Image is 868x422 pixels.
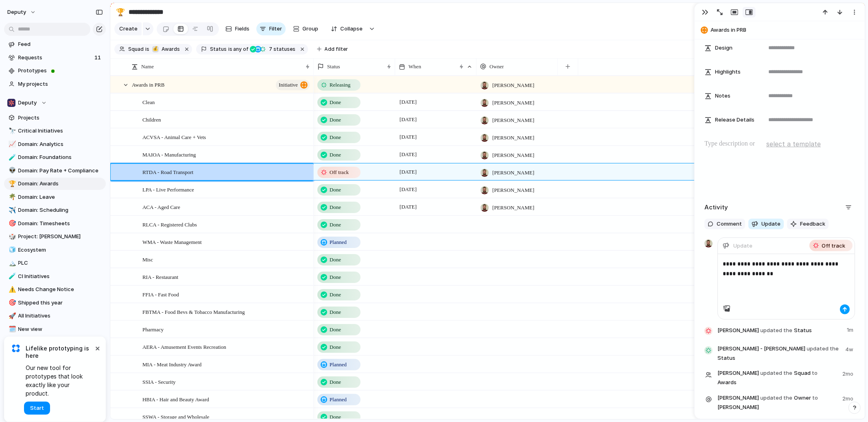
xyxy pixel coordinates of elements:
span: RLCA - Registered Clubs [142,220,197,229]
button: 🎲 [7,233,15,241]
span: Start [30,404,44,412]
span: 4w [845,344,855,354]
span: When [409,63,421,71]
span: Prototypes [18,67,103,75]
div: 🧪 [9,272,14,281]
span: Create [119,25,138,33]
div: 🌴 [9,192,14,202]
span: HBIA - Hair and Beauty Award [142,394,209,404]
div: 🎯 [9,219,14,228]
div: 🎲 [9,232,14,241]
span: Done [330,326,341,334]
span: All Initiatives [18,312,103,320]
span: [PERSON_NAME] [492,134,534,142]
span: RTDA - Road Transport [142,167,193,176]
span: Status [717,324,842,336]
span: Pharmacy [142,324,164,334]
span: Name [141,63,154,71]
span: Done [330,343,341,351]
span: [PERSON_NAME] [717,326,759,335]
a: 🧪CI Initiatives [4,270,106,283]
span: [DATE] [398,167,419,177]
span: Done [330,273,341,281]
button: 🗓️ [7,325,15,333]
span: Domain: Awards [18,180,103,188]
span: [PERSON_NAME] [717,403,759,411]
span: statuses [267,46,296,53]
span: Group [303,25,319,33]
span: Awards in PRB [711,26,861,34]
span: Domain: Scheduling [18,206,103,214]
span: MIA - Meat Industry Award [142,359,201,369]
span: Needs Change Notice [18,285,103,294]
button: Fields [222,22,253,35]
span: to [812,369,818,377]
span: Owner [717,393,837,411]
span: [DATE] [398,185,419,194]
div: 📈 [9,139,14,149]
button: Feedback [787,219,829,229]
button: initiative [276,80,310,90]
span: Done [330,116,341,124]
div: 🗓️ [9,324,14,334]
a: My projects [4,78,106,90]
span: Squad [128,46,144,53]
div: 🌴Domain: Leave [4,191,106,203]
span: FFIA - Fast Food [142,289,179,299]
span: Design [715,44,732,52]
span: Squad [717,368,837,387]
span: [PERSON_NAME] - [PERSON_NAME] [717,345,805,353]
a: 🏔️PLC [4,257,106,269]
span: Update [761,220,781,228]
button: 🌴 [7,193,15,201]
span: SSWA - Storage and Wholesale [142,412,209,421]
div: 🚀All Initiatives [4,310,106,322]
span: Status [210,46,227,53]
button: Add filter [312,44,353,55]
span: AERA - Amusement Events Recreation [142,342,226,351]
span: PLC [18,259,103,267]
a: 🏆Domain: Awards [4,178,106,190]
a: 👽Domain: Pay Rate + Compliance [4,165,106,177]
span: select a template [766,139,821,149]
div: 🚀 [9,311,14,321]
h2: Activity [704,203,728,212]
button: ✈️ [7,206,15,214]
div: 🎲Project: [PERSON_NAME] [4,231,106,243]
span: [DATE] [398,150,419,159]
span: [PERSON_NAME] [492,204,534,212]
span: Collapse [341,25,363,33]
span: [PERSON_NAME] [492,99,534,107]
span: updated the [761,394,793,402]
span: Domain: Analytics [18,140,103,148]
button: 🧊 [7,246,15,254]
div: 🧪 [9,153,14,162]
span: 11 [94,54,103,62]
span: Filter [269,25,282,33]
span: 2mo [842,368,855,378]
span: is [228,46,232,53]
button: 🧪 [7,272,15,281]
button: Deputy [4,97,106,109]
span: [PERSON_NAME] [492,169,534,177]
div: 🎯Domain: Timesheets [4,218,106,230]
span: RIA - Restaurant [142,272,178,281]
span: [DATE] [398,115,419,124]
button: Awards in PRB [698,24,861,37]
span: Done [330,378,341,386]
button: 🏆 [114,6,127,19]
span: Done [330,291,341,299]
span: Status [717,344,840,362]
button: Filter [256,22,286,35]
a: ⚠️Needs Change Notice [4,283,106,296]
span: Feed [18,40,103,48]
button: 7 statuses [249,45,297,54]
a: Prototypes [4,65,106,77]
div: 🔭 [9,126,14,136]
span: initiative [279,79,298,91]
a: Feed [4,38,106,50]
span: Done [330,256,341,264]
button: Off track [809,239,853,252]
button: 👽 [7,167,15,175]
